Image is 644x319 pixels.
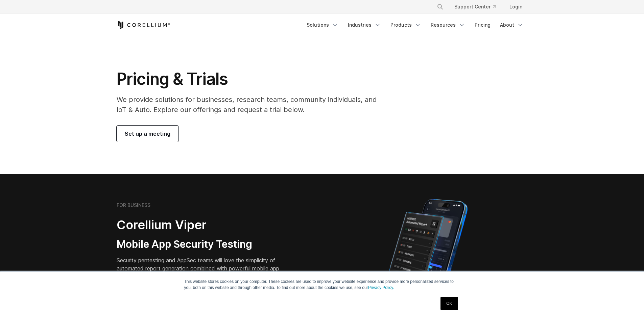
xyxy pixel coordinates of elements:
span: Set up a meeting [125,130,170,138]
a: Login [504,1,528,13]
p: We provide solutions for businesses, research teams, community individuals, and IoT & Auto. Explo... [117,95,386,115]
a: About [496,19,528,31]
h6: FOR BUSINESS [117,202,150,208]
p: Security pentesting and AppSec teams will love the simplicity of automated report generation comb... [117,256,290,281]
a: Pricing [471,19,495,31]
div: Navigation Menu [303,19,528,31]
h3: Mobile App Security Testing [117,238,290,251]
h1: Pricing & Trials [117,69,386,89]
p: This website stores cookies on your computer. These cookies are used to improve your website expe... [184,278,460,291]
a: OK [440,297,458,310]
a: Solutions [303,19,342,31]
a: Support Center [449,1,501,13]
h2: Corellium Viper [117,217,290,233]
div: Navigation Menu [429,1,528,13]
img: Corellium MATRIX automated report on iPhone showing app vulnerability test results across securit... [377,196,479,314]
a: Products [386,19,425,31]
a: Industries [344,19,385,31]
a: Privacy Policy. [368,285,394,290]
a: Resources [427,19,469,31]
a: Set up a meeting [117,126,178,142]
button: Search [434,1,446,13]
a: Corellium Home [117,21,170,29]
